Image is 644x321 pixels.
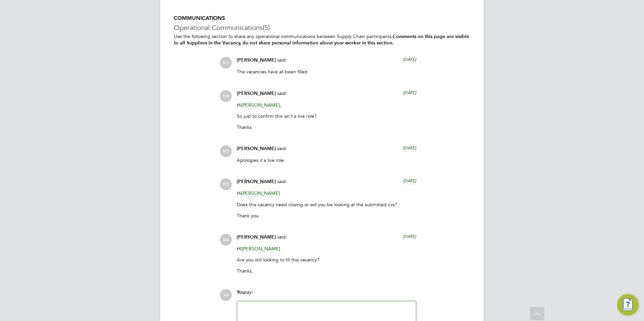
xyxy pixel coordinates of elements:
span: [DATE] [403,90,416,96]
p: Hi , [237,102,416,108]
p: So just to confirm this isn't a live role? [237,113,416,119]
h5: COMMUNICATIONS [174,15,470,22]
p: Does this vacancy need closing or will you be looking at the submitted cvs? [237,202,416,208]
p: The vacancies have all been filled [237,69,416,75]
span: [PERSON_NAME] [237,146,276,151]
h3: Operational Communications [174,23,470,32]
span: [PERSON_NAME] [237,91,276,96]
span: [DATE] [403,178,416,184]
span: [PERSON_NAME] [237,179,276,184]
span: said: [277,234,287,240]
span: FO [220,178,232,190]
span: [PERSON_NAME] [237,57,276,63]
p: Thank you [237,213,416,219]
span: You [237,289,245,295]
span: RH [220,234,232,246]
span: [DATE] [403,234,416,239]
p: Thanks, [237,268,416,274]
p: Thanks [237,124,416,130]
p: Are you still looking to fill this vacancy? [237,257,416,263]
p: HI [237,246,416,252]
span: [DATE] [403,145,416,151]
span: said: [277,57,287,63]
span: (5) [263,23,270,32]
p: Hi [237,190,416,196]
p: Use the following section to share any operational communications between Supply Chain participants. [174,33,470,46]
span: [DATE] [403,57,416,62]
div: say: [237,289,416,301]
b: Comments on this page are visible to all Suppliers in the Vacancy, do not share personal informat... [174,34,469,46]
span: [PERSON_NAME] [241,102,280,108]
span: [PERSON_NAME] [237,234,276,240]
button: Engage Resource Center [617,294,639,316]
span: RO [220,145,232,157]
span: [PERSON_NAME] [241,190,280,197]
span: said: [277,90,287,96]
span: RO [220,57,232,69]
span: said: [277,178,287,184]
span: said: [277,145,287,151]
p: Apologies it a live role [237,157,416,163]
span: [PERSON_NAME] [241,246,280,252]
span: AS [220,289,232,301]
span: NB [220,90,232,102]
